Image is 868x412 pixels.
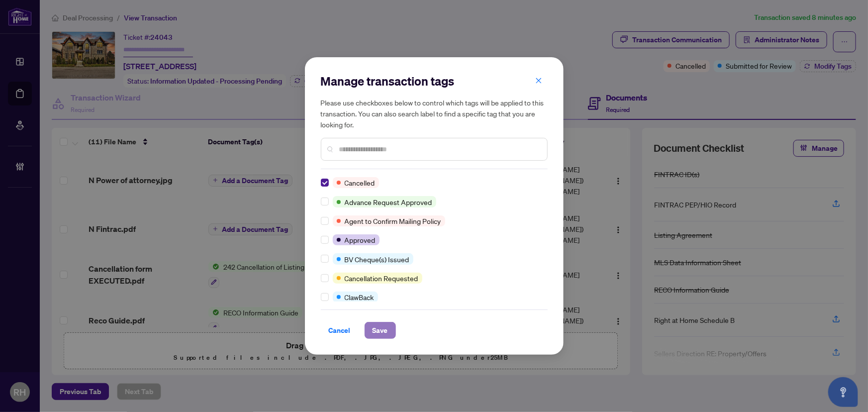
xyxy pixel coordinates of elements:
span: Cancellation Requested [345,273,418,284]
h5: Please use checkboxes below to control which tags will be applied to this transaction. You can al... [321,97,548,130]
span: Approved [345,234,376,245]
span: Cancelled [345,177,375,188]
span: Save [373,322,388,338]
span: Agent to Confirm Mailing Policy [345,215,441,226]
button: Cancel [321,322,359,339]
button: Open asap [828,377,858,407]
span: BV Cheque(s) Issued [345,254,409,265]
span: Advance Request Approved [345,197,432,207]
span: ClawBack [345,292,374,303]
span: Cancel [329,322,351,338]
span: close [535,77,542,84]
h2: Manage transaction tags [321,73,548,89]
button: Save [365,322,396,339]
